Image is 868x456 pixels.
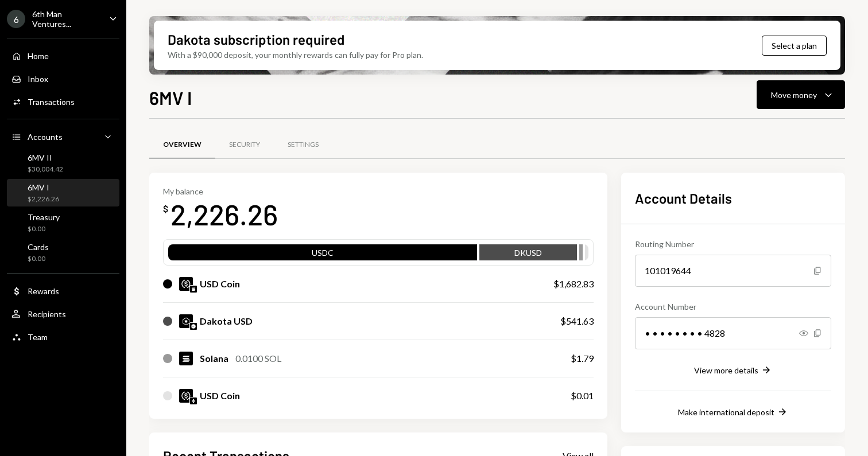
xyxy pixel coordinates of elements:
a: Settings [274,130,332,159]
div: Inbox [28,74,48,84]
div: Security [229,140,260,150]
div: $0.01 [571,389,594,403]
a: 6MV I$2,226.26 [7,179,119,206]
img: USDC [179,389,193,403]
a: Transactions [7,91,119,112]
div: Recipients [28,309,66,319]
div: $541.63 [560,314,594,328]
div: Treasury [28,212,60,222]
a: Home [7,45,119,66]
div: 6MV I [28,182,59,192]
img: USDC [179,277,193,291]
a: Overview [149,130,215,159]
div: Dakota subscription required [168,30,344,49]
button: View more details [694,364,772,377]
div: USD Coin [200,389,240,403]
div: 6th Man Ventures... [32,9,100,29]
div: Routing Number [635,238,831,250]
div: $ [163,203,168,215]
h1: 6MV I [149,86,192,109]
div: Accounts [28,132,63,142]
div: $2,226.26 [28,194,59,204]
div: Solana [200,352,228,365]
img: SOL [179,352,193,365]
div: $1,682.83 [553,277,594,291]
div: Cards [28,242,49,252]
div: USDC [168,247,477,263]
a: Inbox [7,68,119,89]
div: 6MV II [28,153,63,162]
a: Cards$0.00 [7,239,119,266]
div: 101019644 [635,255,831,287]
img: ethereum-mainnet [190,397,197,404]
img: solana-mainnet [190,286,197,293]
div: DKUSD [479,247,577,263]
a: Recipients [7,303,119,324]
img: base-mainnet [190,323,197,330]
a: Security [215,130,274,159]
h2: Account Details [635,189,831,208]
a: 6MV II$30,004.42 [7,149,119,177]
div: Account Number [635,301,831,313]
div: Overview [163,140,201,150]
div: 2,226.26 [170,196,278,232]
a: Treasury$0.00 [7,209,119,236]
div: Team [28,332,48,342]
button: Select a plan [762,36,827,56]
div: Settings [288,140,319,150]
div: Rewards [28,286,59,296]
a: Rewards [7,280,119,301]
div: $0.00 [28,254,49,264]
div: With a $90,000 deposit, your monthly rewards can fully pay for Pro plan. [168,49,423,61]
div: Transactions [28,97,75,107]
div: My balance [163,186,278,196]
img: DKUSD [179,314,193,328]
div: Dakota USD [200,314,253,328]
div: View more details [694,365,758,375]
button: Move money [757,80,845,109]
div: Make international deposit [678,407,774,417]
button: Make international deposit [678,406,788,419]
div: 0.0100 SOL [235,352,281,365]
div: Home [28,51,49,61]
div: Move money [771,89,817,101]
div: $1.79 [571,352,594,365]
div: $30,004.42 [28,165,63,174]
div: $0.00 [28,224,60,234]
a: Accounts [7,126,119,147]
div: USD Coin [200,277,240,291]
div: 6 [7,10,25,28]
a: Team [7,326,119,347]
div: • • • • • • • • 4828 [635,317,831,349]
